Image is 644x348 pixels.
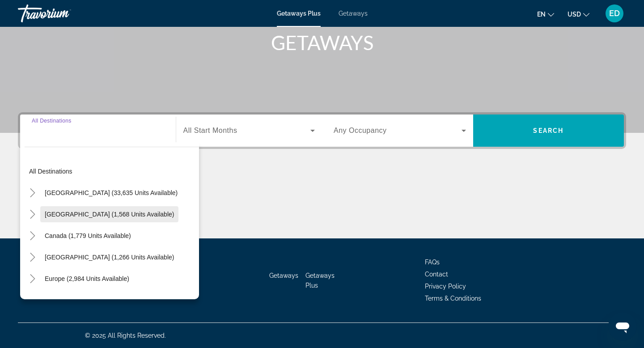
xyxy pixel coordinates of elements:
[25,228,40,244] button: Toggle Canada (1,779 units available)
[25,271,40,287] button: Toggle Europe (2,984 units available)
[537,8,554,21] button: Change language
[425,283,466,290] a: Privacy Policy
[305,272,335,289] a: Getaways Plus
[18,2,107,25] a: Travorium
[40,271,134,287] button: Europe (2,984 units available)
[45,254,174,261] span: [GEOGRAPHIC_DATA] (1,266 units available)
[425,259,440,266] a: FAQs
[183,127,237,134] span: All Start Months
[40,249,178,265] button: [GEOGRAPHIC_DATA] (1,266 units available)
[40,292,174,308] button: [GEOGRAPHIC_DATA] (217 units available)
[568,8,589,21] button: Change currency
[25,250,40,265] button: Toggle Caribbean & Atlantic Islands (1,266 units available)
[425,271,448,278] a: Contact
[32,118,72,123] span: All Destinations
[25,293,40,308] button: Toggle Australia (217 units available)
[25,185,40,201] button: Toggle United States (33,635 units available)
[45,275,129,282] span: Europe (2,984 units available)
[277,10,321,17] a: Getaways Plus
[425,295,481,302] a: Terms & Conditions
[85,332,166,339] span: © 2025 All Rights Reserved.
[609,9,620,18] span: ED
[334,127,387,134] span: Any Occupancy
[40,185,182,201] button: [GEOGRAPHIC_DATA] (33,635 units available)
[533,127,563,134] span: Search
[45,232,131,239] span: Canada (1,779 units available)
[154,8,490,54] h1: SEE THE WORLD WITH TRAVORIUM GETAWAYS
[537,11,546,18] span: en
[25,207,40,222] button: Toggle Mexico (1,568 units available)
[603,4,626,23] button: User Menu
[339,10,368,17] a: Getaways
[45,189,178,196] span: [GEOGRAPHIC_DATA] (33,635 units available)
[473,115,624,147] button: Search
[25,163,199,179] button: All destinations
[269,272,298,279] a: Getaways
[29,168,72,175] span: All destinations
[40,228,136,244] button: Canada (1,779 units available)
[40,206,178,222] button: [GEOGRAPHIC_DATA] (1,568 units available)
[608,312,637,341] iframe: Button to launch messaging window
[20,115,624,147] div: Search widget
[568,11,581,18] span: USD
[45,211,174,218] span: [GEOGRAPHIC_DATA] (1,568 units available)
